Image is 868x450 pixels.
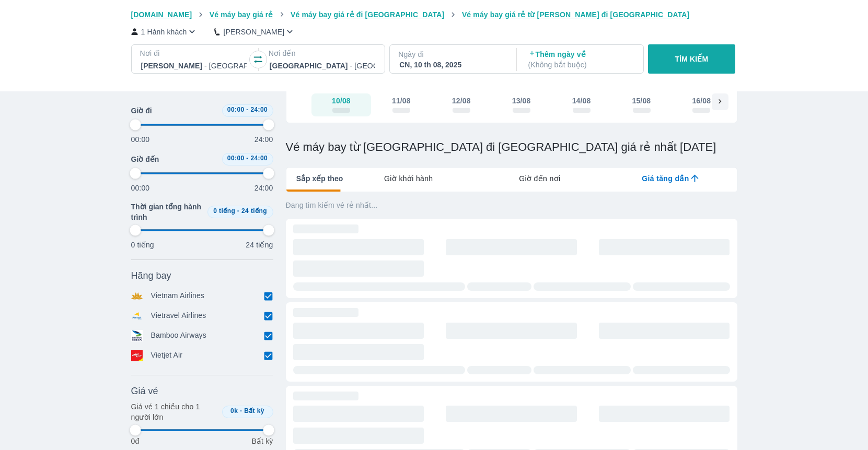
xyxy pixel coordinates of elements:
p: 24:00 [254,134,273,145]
span: Vé máy bay giá rẻ [210,10,273,19]
p: Giá vé 1 chiều cho 1 người lớn [131,401,218,422]
span: Sắp xếp theo [296,173,343,184]
div: 15/08 [632,96,651,106]
p: 0 tiếng [131,240,154,250]
p: ( Không bắt buộc ) [528,60,634,70]
span: Giờ đi [131,105,152,116]
p: Vietjet Air [151,350,183,361]
p: Bất kỳ [251,436,273,446]
span: Vé máy bay giá rẻ từ [PERSON_NAME] đi [GEOGRAPHIC_DATA] [462,10,690,19]
p: TÌM KIẾM [675,54,709,64]
span: Giờ khởi hành [384,173,433,184]
div: 12/08 [452,96,471,106]
span: - [237,207,239,215]
span: - [246,106,248,113]
span: Bất kỳ [244,407,264,415]
div: 16/08 [692,96,711,106]
p: 24 tiếng [246,240,273,250]
button: TÌM KIẾM [648,44,735,74]
p: 00:00 [131,134,150,145]
span: Giá vé [131,385,158,397]
p: Thêm ngày về [528,49,634,70]
p: Nơi đến [269,48,376,58]
h1: Vé máy bay từ [GEOGRAPHIC_DATA] đi [GEOGRAPHIC_DATA] giá rẻ nhất [DATE] [286,140,737,155]
p: Vietnam Airlines [151,290,205,302]
span: Vé máy bay giá rẻ đi [GEOGRAPHIC_DATA] [291,10,444,19]
p: 0đ [131,436,140,446]
span: 24:00 [250,155,268,162]
p: Vietravel Airlines [151,310,206,322]
p: Nơi đi [140,48,248,58]
p: Đang tìm kiếm vé rẻ nhất... [286,200,737,210]
div: lab API tabs example [343,168,736,190]
p: Bamboo Airways [151,330,206,341]
p: Ngày đi [398,49,506,60]
div: CN, 10 th 08, 2025 [399,60,505,70]
span: - [240,407,242,415]
span: [DOMAIN_NAME] [131,10,192,19]
span: Giờ đến [131,154,159,164]
nav: breadcrumb [131,9,737,20]
span: 00:00 [227,155,245,162]
span: Thời gian tổng hành trình [131,202,203,222]
p: 24:00 [254,183,273,193]
p: 00:00 [131,183,150,193]
span: 0 tiếng [213,207,235,215]
div: 10/08 [332,96,351,106]
div: 13/08 [512,96,531,106]
span: 24:00 [250,106,268,113]
div: scrollable day and price [311,93,712,116]
span: Hãng bay [131,269,171,282]
button: 1 Hành khách [131,26,198,37]
div: 14/08 [572,96,591,106]
div: 11/08 [392,96,411,106]
span: 00:00 [227,106,245,113]
p: [PERSON_NAME] [223,27,284,37]
span: Giá tăng dần [642,173,689,184]
span: - [246,155,248,162]
span: 24 tiếng [241,207,267,215]
p: 1 Hành khách [141,27,187,37]
span: Giờ đến nơi [519,173,560,184]
button: [PERSON_NAME] [214,26,295,37]
span: 0k [230,407,238,415]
